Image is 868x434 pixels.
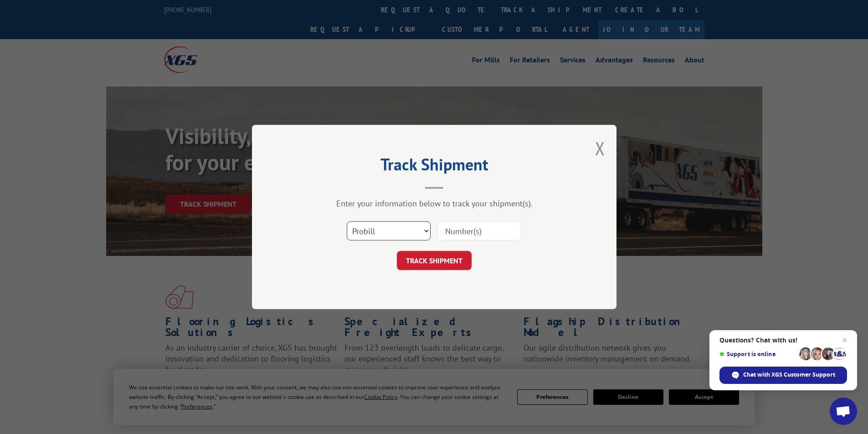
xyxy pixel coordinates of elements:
[719,351,796,357] span: Support is online
[719,367,847,384] div: Chat with XGS Customer Support
[839,335,850,346] span: Close chat
[437,221,521,240] input: Number(s)
[397,251,472,270] button: TRACK SHIPMENT
[298,158,571,175] h2: Track Shipment
[595,136,605,160] button: Close modal
[298,198,571,209] div: Enter your information below to track your shipment(s).
[743,371,835,379] span: Chat with XGS Customer Support
[830,398,857,425] div: Open chat
[719,337,847,344] span: Questions? Chat with us!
